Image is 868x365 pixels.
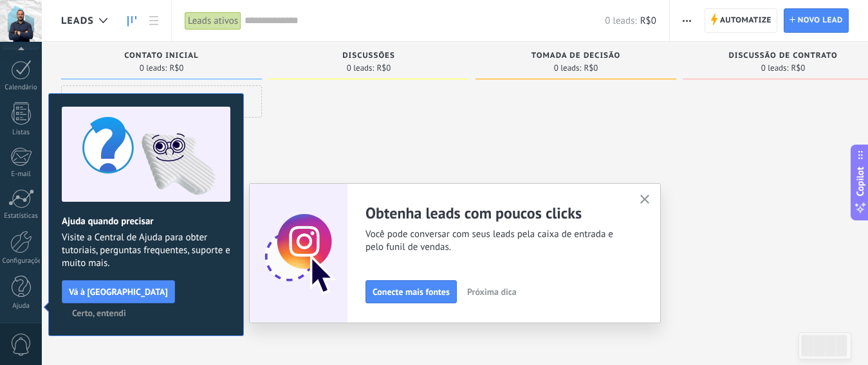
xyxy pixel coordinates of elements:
[62,231,230,270] span: Visite a Central de Ajuda para obter tutoriais, perguntas frequentes, suporte e muito mais.
[342,51,395,60] span: Discussões
[554,64,582,72] span: 0 leads:
[365,228,624,254] span: Você pode conversar com seus leads pela caixa de entrada e pelo funil de vendas.
[3,84,40,92] div: Calendário
[3,257,40,265] div: Configurações
[169,64,183,72] span: R$0
[3,212,40,220] div: Estatísticas
[3,129,40,137] div: Listas
[784,8,849,33] a: Novo lead
[61,85,262,118] div: Adição rápida
[376,64,391,72] span: R$0
[72,308,126,317] span: Certo, entendi
[791,64,805,72] span: R$0
[678,8,696,33] button: Mais
[140,64,167,72] span: 0 leads:
[854,167,867,197] span: Copilot
[531,51,620,60] span: Tomada de decisão
[66,303,132,323] button: Certo, entendi
[143,8,165,33] a: Lista
[365,280,457,303] button: Conecte mais fontes
[68,51,255,62] div: Contato inicial
[121,8,143,33] a: Leads
[728,51,837,60] span: Discussão de contrato
[185,12,241,30] div: Leads ativos
[347,64,374,72] span: 0 leads:
[720,9,771,32] span: Automatize
[605,15,636,27] span: 0 leads:
[275,51,463,62] div: Discussões
[461,282,522,301] button: Próxima dica
[62,280,175,303] button: Vá à [GEOGRAPHIC_DATA]
[798,9,843,32] span: Novo lead
[640,15,656,27] span: R$0
[124,51,198,60] span: Contato inicial
[69,287,168,296] span: Vá à [GEOGRAPHIC_DATA]
[62,215,230,227] h2: Ajuda quando precisar
[3,302,40,310] div: Ajuda
[373,287,450,296] span: Conecte mais fontes
[365,203,624,223] h2: Obtenha leads com poucos clicks
[467,287,517,296] span: Próxima dica
[482,51,670,62] div: Tomada de decisão
[761,64,789,72] span: 0 leads:
[61,15,94,27] span: Leads
[705,8,777,33] a: Automatize
[584,64,598,72] span: R$0
[3,170,40,179] div: E-mail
